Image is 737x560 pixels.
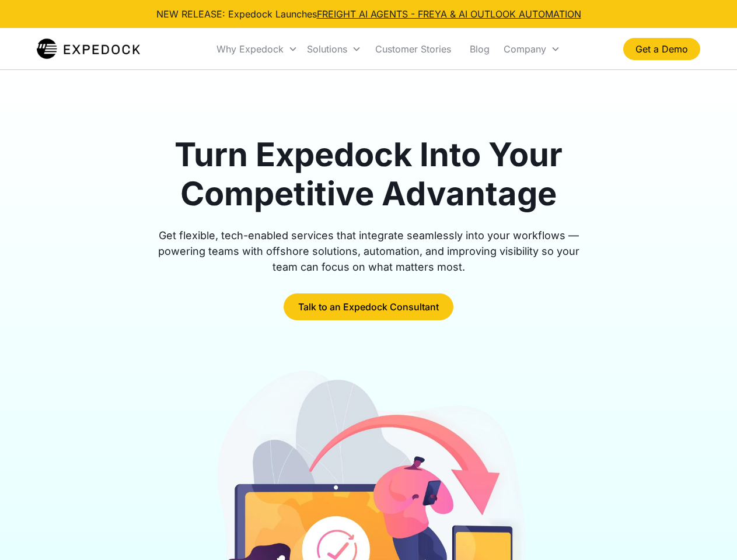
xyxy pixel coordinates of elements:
[37,37,140,61] img: Expedock Logo
[145,228,593,275] div: Get flexible, tech-enabled services that integrate seamlessly into your workflows — powering team...
[216,43,284,55] div: Why Expedock
[307,43,347,55] div: Solutions
[37,37,140,61] a: home
[623,38,700,60] a: Get a Demo
[499,29,565,69] div: Company
[504,43,546,55] div: Company
[366,29,460,69] a: Customer Stories
[145,135,593,213] h1: Turn Expedock Into Your Competitive Advantage
[284,293,453,320] a: Talk to an Expedock Consultant
[679,504,737,560] iframe: Chat Widget
[156,7,581,21] div: NEW RELEASE: Expedock Launches
[317,8,581,20] a: FREIGHT AI AGENTS - FREYA & AI OUTLOOK AUTOMATION
[460,29,499,69] a: Blog
[302,29,366,69] div: Solutions
[212,29,302,69] div: Why Expedock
